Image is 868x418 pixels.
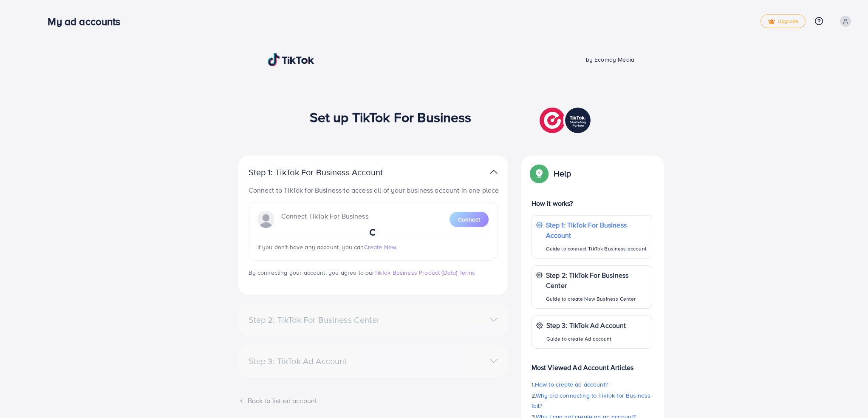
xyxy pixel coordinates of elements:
[768,19,775,25] img: tick
[546,270,647,290] p: Step 2: TikTok For Business Center
[490,166,498,178] img: TikTok partner
[546,220,647,240] p: Step 1: TikTok For Business Account
[546,320,626,330] p: Step 3: TikTok Ad Account
[532,379,652,390] p: 1.
[546,294,647,304] p: Guide to create New Business Center
[768,18,798,25] span: Upgrade
[532,391,651,410] span: Why did connecting to TikTok for Business fail?
[268,53,314,66] img: TikTok
[535,380,608,389] span: How to create ad account?
[532,166,547,181] img: Popup guide
[310,109,472,125] h1: Set up TikTok For Business
[48,15,127,28] h3: My ad accounts
[540,105,593,135] img: TikTok partner
[546,334,626,344] p: Guide to create Ad account
[586,55,634,64] span: by Ecomdy Media
[532,390,652,411] p: 2.
[532,198,652,208] p: How it works?
[532,355,652,373] p: Most Viewed Ad Account Articles
[554,168,571,179] p: Help
[249,167,410,177] p: Step 1: TikTok For Business Account
[761,14,806,28] a: tickUpgrade
[546,244,647,254] p: Guide to connect TikTok Business account
[238,396,508,406] div: Back to list ad account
